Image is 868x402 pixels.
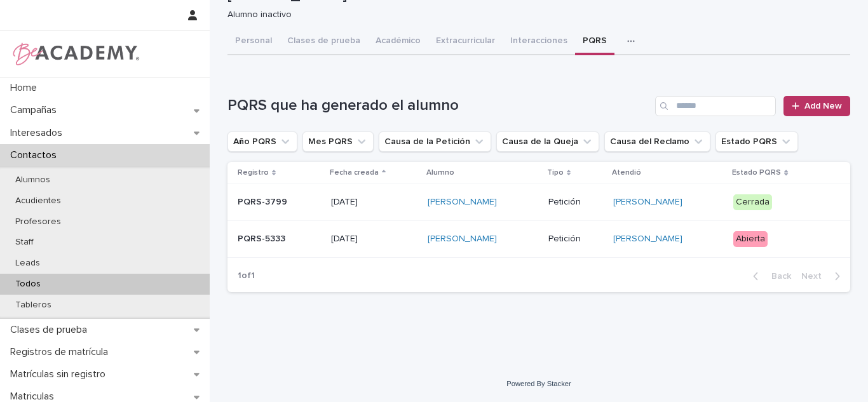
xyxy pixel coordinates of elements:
[5,82,47,94] p: Home
[368,29,428,55] button: Académico
[428,234,497,245] a: [PERSON_NAME]
[302,131,374,152] button: Mes PQRS
[5,175,60,185] p: Alumnos
[733,231,768,247] div: Abierta
[10,41,140,67] img: WPrjXfSUmiLcdUfaYY4Q
[548,234,603,245] p: Petición
[604,131,710,152] button: Causa del Reclamo
[715,131,798,152] button: Estado PQRS
[238,197,321,208] p: PQRS-3799
[227,131,297,152] button: Año PQRS
[547,166,564,180] p: Tipo
[238,234,321,245] p: PQRS-5333
[612,166,641,180] p: Atendió
[783,96,850,116] a: Add New
[5,104,67,116] p: Campañas
[764,272,791,281] span: Back
[5,127,72,139] p: Interesados
[733,194,772,210] div: Cerrada
[227,29,280,55] button: Personal
[796,271,850,282] button: Next
[5,324,97,336] p: Clases de prueba
[804,102,842,111] span: Add New
[801,272,829,281] span: Next
[548,197,603,208] p: Petición
[238,166,269,180] p: Registro
[428,197,497,208] a: [PERSON_NAME]
[227,184,850,221] tr: PQRS-3799[DATE][PERSON_NAME] Petición[PERSON_NAME] Cerrada
[5,196,71,206] p: Acudientes
[379,131,491,152] button: Causa de la Petición
[732,166,781,180] p: Estado PQRS
[575,29,614,55] button: PQRS
[428,29,503,55] button: Extracurricular
[5,217,71,227] p: Profesores
[506,380,571,387] a: Powered By Stacker
[227,260,265,291] p: 1 of 1
[5,300,62,311] p: Tableros
[5,149,67,161] p: Contactos
[496,131,599,152] button: Causa de la Queja
[743,271,796,282] button: Back
[613,197,682,208] a: [PERSON_NAME]
[5,346,118,358] p: Registros de matrícula
[331,197,417,208] p: [DATE]
[227,97,650,115] h1: PQRS que ha generado el alumno
[5,258,50,269] p: Leads
[5,279,51,290] p: Todos
[330,166,379,180] p: Fecha creada
[5,368,116,380] p: Matrículas sin registro
[613,234,682,245] a: [PERSON_NAME]
[227,220,850,257] tr: PQRS-5333[DATE][PERSON_NAME] Petición[PERSON_NAME] Abierta
[5,237,44,248] p: Staff
[227,10,840,20] p: Alumno inactivo
[503,29,575,55] button: Interacciones
[426,166,454,180] p: Alumno
[280,29,368,55] button: Clases de prueba
[655,96,776,116] input: Search
[331,234,417,245] p: [DATE]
